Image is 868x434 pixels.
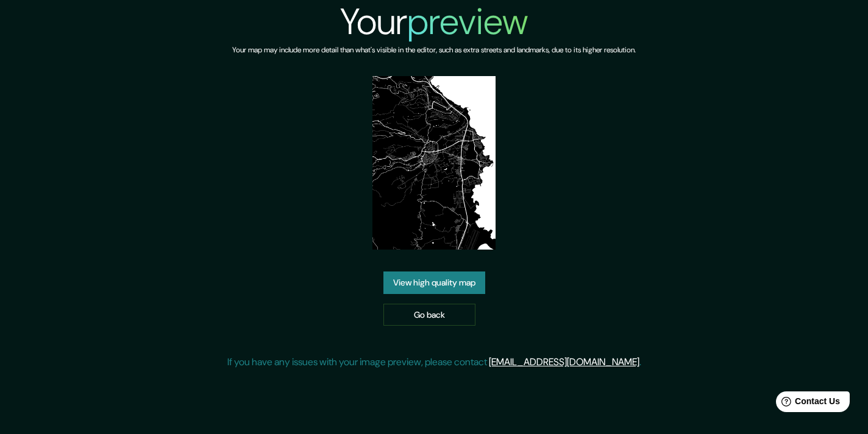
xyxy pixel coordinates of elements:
img: created-map-preview [372,76,496,250]
h6: Your map may include more detail than what's visible in the editor, such as extra streets and lan... [232,44,636,57]
p: If you have any issues with your image preview, please contact . [227,355,641,369]
iframe: Help widget launcher [759,387,855,421]
a: [EMAIL_ADDRESS][DOMAIN_NAME] [489,355,639,368]
a: View high quality map [383,271,485,294]
a: Go back [383,304,475,326]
